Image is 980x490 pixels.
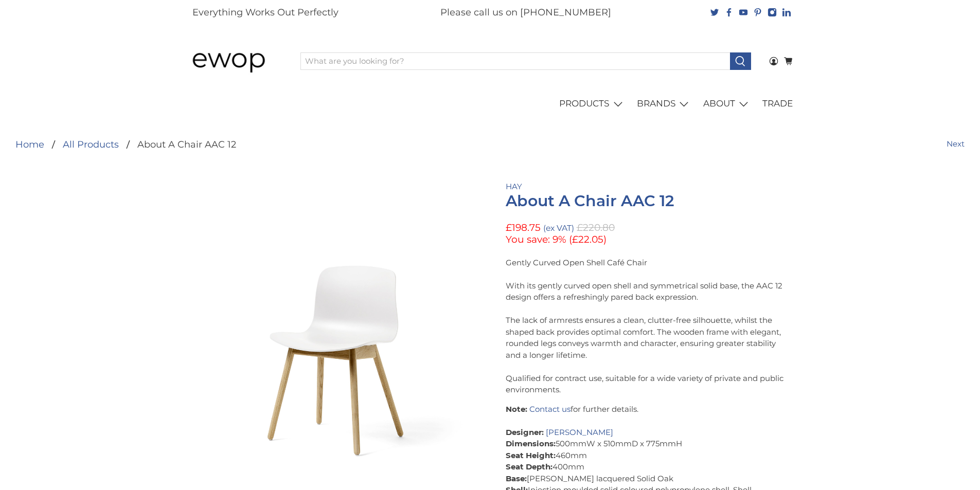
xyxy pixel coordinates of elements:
[577,222,615,233] span: £220.80
[15,140,236,149] nav: breadcrumbs
[506,474,527,483] strong: Base:
[15,140,44,149] a: Home
[546,427,613,437] a: [PERSON_NAME]
[63,140,119,149] a: All Products
[182,89,799,118] nav: main navigation
[529,404,571,414] a: Contact us
[506,222,541,233] span: £198.75
[440,6,611,20] p: Please call us on [PHONE_NUMBER]
[571,404,638,414] span: for further details.
[572,233,603,245] span: £22.05
[506,439,556,448] strong: Dimensions:
[192,6,338,20] p: Everything Works Out Perfectly
[554,89,631,118] a: PRODUCTS
[119,140,236,149] li: About A Chair AAC 12
[506,462,553,471] strong: Seat Depth:
[506,404,527,414] strong: Note:
[506,233,783,245] span: You save: 9% ( )
[300,52,730,70] input: What are you looking for?
[506,182,522,191] a: HAY
[506,257,783,396] p: Gently Curved Open Shell Café Chair With its gently curved open shell and symmetrical solid base,...
[506,192,783,210] h1: About A Chair AAC 12
[757,89,799,118] a: TRADE
[543,223,574,233] small: (ex VAT)
[506,450,556,460] strong: Seat Height:
[947,138,965,150] a: Next
[631,89,698,118] a: BRANDS
[197,181,475,459] img: HAY About A Chair AAC12 White Chair with Matt Lacquered Solid Oak Frame
[697,89,757,118] a: ABOUT
[506,427,544,437] strong: Designer:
